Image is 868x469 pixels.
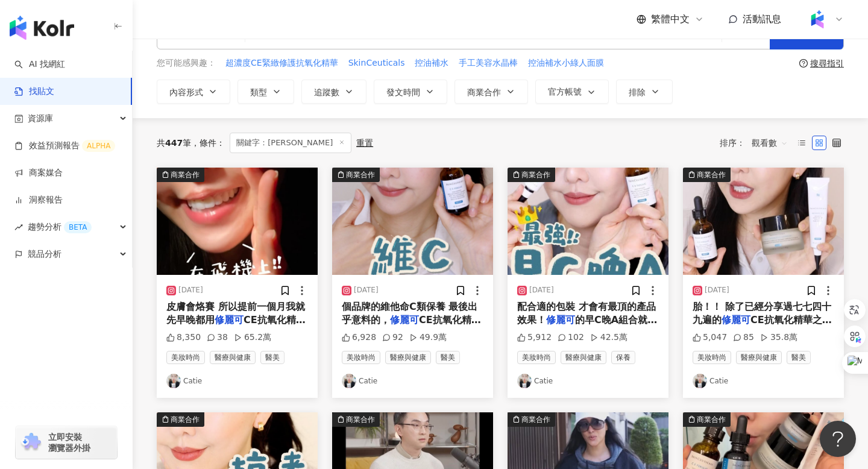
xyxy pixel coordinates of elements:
span: CE抗氧化精華在不管是效果、配方、 [342,314,481,339]
div: 5,047 [693,332,727,344]
span: 醫療與健康 [736,351,782,364]
span: 配合適的包裝 才會有最頂的產品效果！ [517,301,656,326]
div: 商業合作 [697,169,726,181]
img: KOL Avatar [693,374,707,388]
button: 控油補水小綠人面膜 [527,57,605,70]
button: 手工美容水晶棒 [458,57,518,70]
mark: 修麗可 [390,314,419,326]
div: 65.2萬 [234,332,271,344]
button: 商業合作 [683,168,844,275]
div: 商業合作 [521,169,550,181]
div: 商業合作 [346,169,375,181]
span: 控油補水 [415,57,448,69]
span: 資源庫 [28,105,53,132]
a: 商案媒合 [14,167,63,179]
button: 發文時間 [374,80,447,104]
div: BETA [64,221,92,233]
span: 醫美 [436,351,460,364]
span: 皮膚會烙賽 所以提前一個月我就先早晚都用 [166,301,305,326]
button: 追蹤數 [301,80,366,104]
a: KOL AvatarCatie [342,374,483,388]
div: 商業合作 [521,414,550,426]
span: question-circle [799,59,808,68]
span: 美妝時尚 [693,351,731,364]
span: 美妝時尚 [342,351,380,364]
button: 控油補水 [414,57,449,70]
span: 關鍵字：[PERSON_NAME] [230,133,351,153]
span: 醫療與健康 [210,351,256,364]
iframe: Help Scout Beacon - Open [820,421,856,457]
a: 找貼文 [14,86,54,98]
div: 92 [382,332,403,344]
button: 官方帳號 [535,80,609,104]
div: 重置 [356,138,373,148]
span: 官方帳號 [548,87,582,96]
button: 商業合作 [157,168,318,275]
div: 搜尋指引 [810,58,844,68]
div: 商業合作 [346,414,375,426]
div: [DATE] [354,285,379,295]
a: chrome extension立即安裝 瀏覽器外掛 [16,426,117,459]
div: 商業合作 [171,414,200,426]
span: 競品分析 [28,241,61,268]
span: 美妝時尚 [517,351,556,364]
span: 類型 [250,87,267,97]
span: rise [14,223,23,231]
div: 85 [733,332,754,344]
button: SkinCeuticals [348,57,406,70]
span: 您可能感興趣： [157,57,216,69]
span: CE抗氧化精華來加強肌膚屏障 結果 [166,314,306,339]
span: 醫療與健康 [561,351,606,364]
span: 觀看數 [752,133,788,153]
span: 胎！！ 除了已經分享過七七四十九遍的 [693,301,831,326]
img: KOL Avatar [517,374,532,388]
span: 美妝時尚 [166,351,205,364]
div: 42.5萬 [590,332,627,344]
div: [DATE] [529,285,554,295]
img: logo [10,16,74,40]
img: chrome extension [19,433,43,452]
img: post-image [332,168,493,275]
a: KOL AvatarCatie [166,374,308,388]
span: 活動訊息 [743,13,781,25]
div: 5,912 [517,332,552,344]
span: 個品牌的維他命C類保養 最後出乎意料的， [342,301,477,326]
span: CE抗氧化精華之外 0.3A醇精華 [693,314,832,339]
span: 發文時間 [386,87,420,97]
mark: 修麗可 [722,314,750,326]
div: 商業合作 [171,169,200,181]
div: 排序： [720,133,794,153]
button: 類型 [237,80,294,104]
a: KOL AvatarCatie [517,374,659,388]
span: 的早C晚A組合就是站在頂點的那位啊 [517,314,657,339]
span: 商業合作 [467,87,501,97]
img: post-image [508,168,668,275]
img: KOL Avatar [342,374,356,388]
span: 保養 [611,351,635,364]
a: 效益預測報告ALPHA [14,140,115,152]
span: 立即安裝 瀏覽器外掛 [48,432,90,453]
span: 內容形式 [169,87,203,97]
div: 8,350 [166,332,201,344]
div: [DATE] [178,285,203,295]
span: 排除 [629,87,646,97]
div: 49.9萬 [409,332,447,344]
div: 商業合作 [697,414,726,426]
span: 醫療與健康 [385,351,431,364]
span: 超濃度CE緊緻修護抗氧化精華 [225,57,338,69]
img: Kolr%20app%20icon%20%281%29.png [806,8,829,31]
span: 醫美 [787,351,811,364]
div: 6,928 [342,332,376,344]
div: 共 筆 [157,138,191,148]
div: 102 [558,332,584,344]
a: 洞察報告 [14,194,63,206]
mark: 修麗可 [215,314,244,326]
div: [DATE] [705,285,729,295]
button: 商業合作 [508,168,668,275]
img: KOL Avatar [166,374,181,388]
button: 商業合作 [332,168,493,275]
span: 條件 ： [191,138,225,148]
div: 38 [207,332,228,344]
span: 繁體中文 [651,13,690,26]
span: 醫美 [260,351,285,364]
